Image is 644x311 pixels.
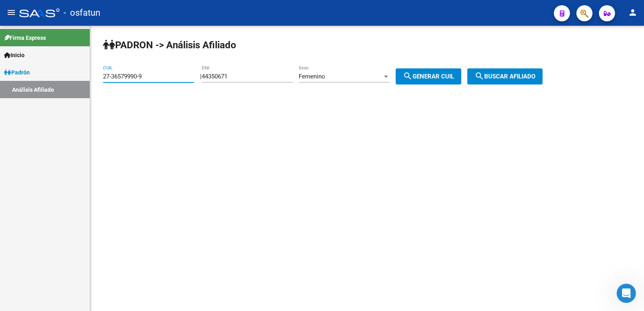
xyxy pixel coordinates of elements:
[403,73,454,80] span: Generar CUIL
[403,71,413,81] mat-icon: search
[396,68,461,84] button: Generar CUIL
[6,8,16,17] mat-icon: menu
[4,33,46,42] span: Firma Express
[4,68,30,77] span: Padrón
[475,71,484,81] mat-icon: search
[617,284,636,303] iframe: Intercom live chat
[103,39,236,51] strong: PADRON -> Análisis Afiliado
[299,73,325,80] span: Femenino
[64,4,100,22] span: - osfatun
[200,73,467,80] div: |
[4,51,25,60] span: Inicio
[475,73,535,80] span: Buscar afiliado
[467,68,543,84] button: Buscar afiliado
[628,8,638,17] mat-icon: person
